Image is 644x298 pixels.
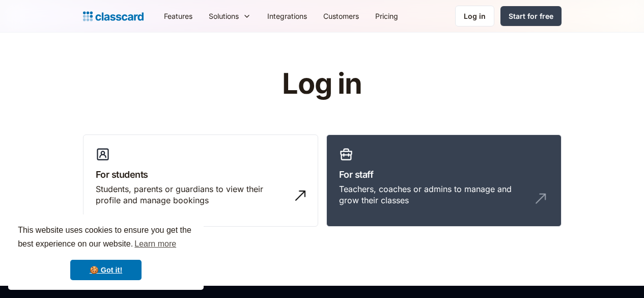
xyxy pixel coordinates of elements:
[259,5,315,28] a: Integrations
[96,168,305,181] h3: For students
[326,134,562,227] a: For staffTeachers, coaches or admins to manage and grow their classes
[8,214,204,290] div: cookieconsent
[70,260,142,280] a: dismiss cookie message
[209,11,239,21] div: Solutions
[133,236,178,252] a: learn more about cookies
[339,183,528,206] div: Teachers, coaches or admins to manage and grow their classes
[160,68,484,100] h1: Log in
[464,11,486,21] div: Log in
[83,134,318,227] a: For studentsStudents, parents or guardians to view their profile and manage bookings
[18,224,194,252] span: This website uses cookies to ensure you get the best experience on our website.
[201,5,259,28] div: Solutions
[500,6,562,26] a: Start for free
[96,183,285,206] div: Students, parents or guardians to view their profile and manage bookings
[367,5,406,28] a: Pricing
[315,5,367,28] a: Customers
[156,5,201,28] a: Features
[509,11,553,21] div: Start for free
[83,9,144,23] a: home
[339,168,549,181] h3: For staff
[455,6,494,26] a: Log in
